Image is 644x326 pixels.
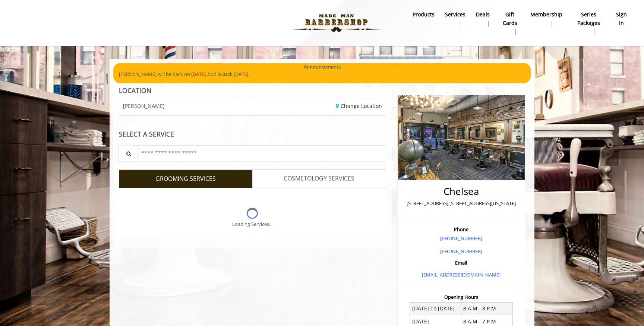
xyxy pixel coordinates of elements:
a: MembershipMembership [525,9,568,29]
h2: Chelsea [406,186,517,197]
div: Grooming services [119,188,386,238]
a: Series packagesSeries packages [568,9,610,37]
div: SELECT A SERVICE [119,131,386,138]
b: sign in [615,10,628,27]
a: Gift cardsgift cards [495,9,525,37]
span: COSMETOLOGY SERVICES [284,174,354,183]
span: [PERSON_NAME] [123,103,165,109]
b: Membership [530,10,562,19]
span: GROOMING SERVICES [155,174,216,184]
a: [EMAIL_ADDRESS][DOMAIN_NAME] [422,271,501,278]
b: Deals [476,10,490,19]
a: sign insign in [610,9,633,29]
a: [PHONE_NUMBER] [440,235,482,242]
b: products [413,10,435,19]
p: [PERSON_NAME] will be back on [DATE]. Sod is Back [DATE]. [119,70,525,78]
div: Loading Services... [232,220,272,228]
h3: Email [406,260,517,265]
td: [DATE] To [DATE] [410,302,461,315]
img: Made Man Barbershop logo [285,3,388,44]
a: [PHONE_NUMBER] [440,248,482,255]
a: Productsproducts [407,9,440,29]
b: gift cards [500,10,520,27]
h3: Phone [406,227,517,232]
b: LOCATION [119,86,151,95]
a: DealsDeals [471,9,495,29]
p: [STREET_ADDRESS],[STREET_ADDRESS][US_STATE] [406,199,517,207]
a: Change Location [336,102,382,109]
h3: Opening Hours [404,294,518,300]
td: 8 A.M - 8 P.M [461,302,512,315]
button: Service Search [119,145,138,162]
b: Series packages [573,10,605,27]
b: Services [445,10,465,19]
a: ServicesServices [440,9,471,29]
b: Announcements [304,63,341,71]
